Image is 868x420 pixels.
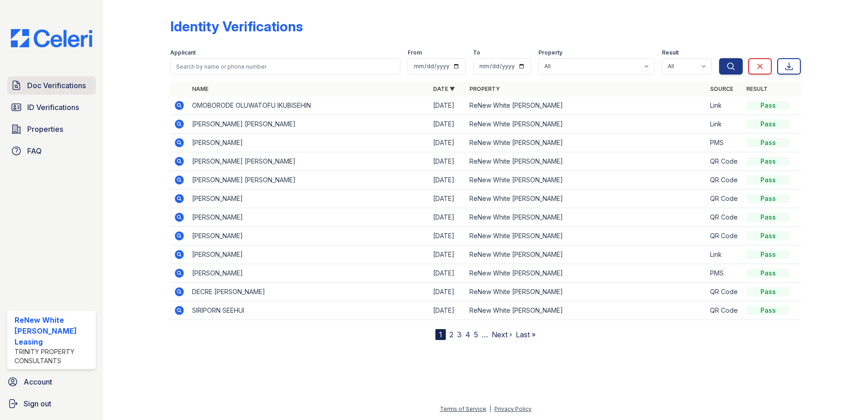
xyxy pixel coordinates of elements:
[492,330,512,339] a: Next ›
[706,171,743,190] td: QR Code
[706,264,743,283] td: PMS
[706,208,743,227] td: QR Code
[746,287,790,296] div: Pass
[706,283,743,301] td: QR Code
[457,330,462,339] a: 3
[188,115,429,134] td: [PERSON_NAME] [PERSON_NAME]
[433,85,455,92] a: Date ▼
[469,85,500,92] a: Property
[429,301,466,320] td: [DATE]
[466,245,707,264] td: ReNew White [PERSON_NAME]
[7,142,96,160] a: FAQ
[7,98,96,116] a: ID Verifications
[429,152,466,171] td: [DATE]
[27,145,42,156] span: FAQ
[429,283,466,301] td: [DATE]
[15,347,92,365] div: Trinity Property Consultants
[170,18,303,35] div: Identity Verifications
[188,301,429,320] td: SIRIPORN SEEHUI
[188,283,429,301] td: DECRE [PERSON_NAME]
[466,227,707,245] td: ReNew White [PERSON_NAME]
[706,96,743,115] td: Link
[746,194,790,203] div: Pass
[706,134,743,152] td: PMS
[466,134,707,152] td: ReNew White [PERSON_NAME]
[188,134,429,152] td: [PERSON_NAME]
[192,85,208,92] a: Name
[408,49,422,56] label: From
[429,96,466,115] td: [DATE]
[466,283,707,301] td: ReNew White [PERSON_NAME]
[706,301,743,320] td: QR Code
[710,85,733,92] a: Source
[440,405,486,412] a: Terms of Service
[24,398,51,409] span: Sign out
[429,208,466,227] td: [DATE]
[7,76,96,95] a: Doc Verifications
[27,80,86,91] span: Doc Verifications
[516,330,536,339] a: Last »
[465,330,470,339] a: 4
[746,231,790,240] div: Pass
[188,171,429,190] td: [PERSON_NAME] [PERSON_NAME]
[429,171,466,190] td: [DATE]
[429,115,466,134] td: [DATE]
[746,101,790,110] div: Pass
[746,213,790,222] div: Pass
[188,227,429,245] td: [PERSON_NAME]
[706,245,743,264] td: Link
[746,85,768,92] a: Result
[466,115,707,134] td: ReNew White [PERSON_NAME]
[4,29,99,47] img: CE_Logo_Blue-a8612792a0a2168367f1c8372b55b34899dd931a85d93a1a3d3e32e68fde9ad4.png
[466,208,707,227] td: ReNew White [PERSON_NAME]
[746,306,790,315] div: Pass
[466,264,707,283] td: ReNew White [PERSON_NAME]
[429,227,466,245] td: [DATE]
[746,138,790,147] div: Pass
[7,120,96,138] a: Properties
[466,190,707,208] td: ReNew White [PERSON_NAME]
[429,245,466,264] td: [DATE]
[746,120,790,129] div: Pass
[474,330,478,339] a: 5
[662,49,679,56] label: Result
[188,245,429,264] td: [PERSON_NAME]
[4,395,99,413] a: Sign out
[170,58,400,75] input: Search by name or phone number
[15,315,92,347] div: ReNew White [PERSON_NAME] Leasing
[466,96,707,115] td: ReNew White [PERSON_NAME]
[706,152,743,171] td: QR Code
[466,171,707,190] td: ReNew White [PERSON_NAME]
[494,405,532,412] a: Privacy Policy
[27,102,79,113] span: ID Verifications
[429,134,466,152] td: [DATE]
[706,115,743,134] td: Link
[4,373,99,391] a: Account
[473,49,480,56] label: To
[188,208,429,227] td: [PERSON_NAME]
[429,264,466,283] td: [DATE]
[466,152,707,171] td: ReNew White [PERSON_NAME]
[746,269,790,278] div: Pass
[449,330,454,339] a: 2
[538,49,562,56] label: Property
[188,190,429,208] td: [PERSON_NAME]
[706,190,743,208] td: QR Code
[746,175,790,185] div: Pass
[27,124,63,135] span: Properties
[706,227,743,245] td: QR Code
[746,250,790,259] div: Pass
[170,49,196,56] label: Applicant
[188,152,429,171] td: [PERSON_NAME] [PERSON_NAME]
[466,301,707,320] td: ReNew White [PERSON_NAME]
[188,96,429,115] td: OMOBORODE OLUWATOFU IKUBISEHIN
[24,376,52,387] span: Account
[489,405,491,412] div: |
[435,329,446,340] div: 1
[429,190,466,208] td: [DATE]
[482,329,488,340] span: …
[188,264,429,283] td: [PERSON_NAME]
[746,157,790,166] div: Pass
